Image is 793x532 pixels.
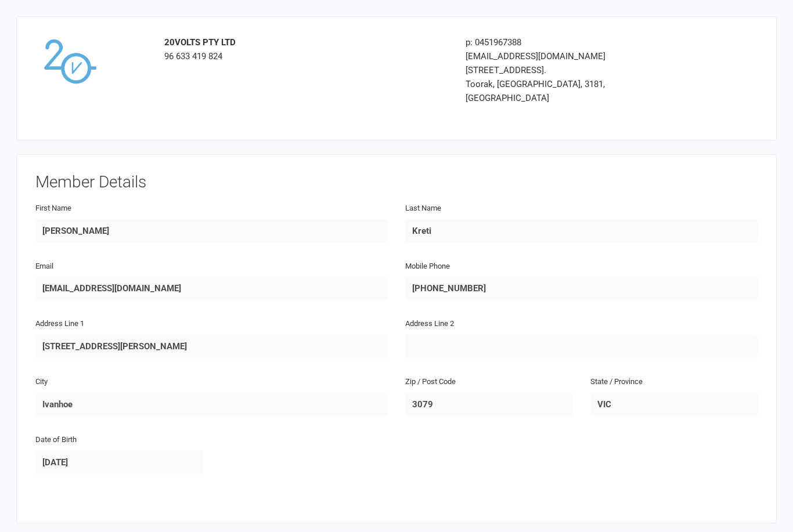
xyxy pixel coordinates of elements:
[164,35,448,63] div: 96 633 419 824
[35,318,84,330] label: Address Line 1
[405,260,450,273] label: Mobile Phone
[405,376,456,388] label: Zip / Post Code
[44,35,96,88] img: b7ee3a61-0aa4-4e81-bce9-0cac1c61ec92.png
[164,37,236,48] strong: 20VOLTS PTY LTD
[466,77,689,105] div: Toorak, [GEOGRAPHIC_DATA], 3181, [GEOGRAPHIC_DATA]
[35,173,758,191] h3: Member Details
[35,202,71,215] label: First Name
[590,376,643,388] label: State / Province
[35,434,77,446] label: Date of Birth
[405,318,454,330] label: Address Line 2
[35,376,48,388] label: City
[405,202,441,215] label: Last Name
[35,260,53,273] label: Email
[466,49,689,63] div: [EMAIL_ADDRESS][DOMAIN_NAME]
[466,63,689,77] div: [STREET_ADDRESS].
[466,35,689,49] div: p: 0451967388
